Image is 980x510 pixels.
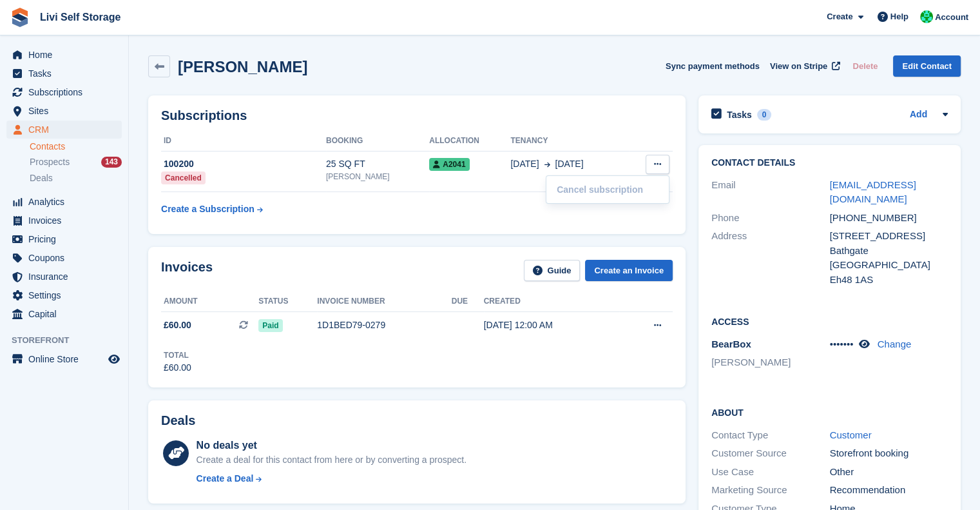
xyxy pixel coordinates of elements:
[28,268,106,286] span: Insurance
[317,319,451,332] div: 1D1BED79-0279
[6,193,122,211] a: menu
[711,465,830,480] div: Use Case
[161,197,263,221] a: Create a Subscription
[30,155,122,169] a: Prospects 143
[106,351,122,367] a: Preview store
[317,291,451,312] th: Invoice number
[711,428,830,443] div: Contact Type
[585,260,673,281] a: Create an Invoice
[830,258,948,273] div: [GEOGRAPHIC_DATA]
[552,181,664,198] p: Cancel subscription
[830,244,948,259] div: Bathgate
[161,413,195,428] h2: Deals
[12,334,128,347] span: Storefront
[161,260,213,281] h2: Invoices
[6,211,122,230] a: menu
[827,10,852,23] span: Create
[830,429,872,440] a: Customer
[711,158,948,168] h2: Contact Details
[484,319,620,332] div: [DATE] 12:00 AM
[326,157,429,171] div: 25 SQ FT
[178,58,307,75] h2: [PERSON_NAME]
[28,121,106,139] span: CRM
[830,229,948,244] div: [STREET_ADDRESS]
[35,6,126,28] a: Livi Self Storage
[28,64,106,83] span: Tasks
[161,131,326,152] th: ID
[28,230,106,248] span: Pricing
[326,131,429,152] th: Booking
[28,249,106,267] span: Coupons
[830,483,948,498] div: Recommendation
[161,291,258,312] th: Amount
[28,305,106,323] span: Capital
[727,109,752,121] h2: Tasks
[711,406,948,418] h2: About
[30,172,122,185] a: Deals
[197,472,466,485] a: Create a Deal
[161,108,673,123] h2: Subscriptions
[161,157,326,171] div: 100200
[164,319,191,332] span: £60.00
[258,319,282,332] span: Paid
[830,338,854,349] span: •••••••
[510,131,629,152] th: Tenancy
[6,102,122,120] a: menu
[935,11,968,24] span: Account
[197,438,466,453] div: No deals yet
[711,315,948,328] h2: Access
[765,55,843,77] a: View on Stripe
[197,472,254,485] div: Create a Deal
[830,465,948,480] div: Other
[10,8,30,27] img: stora-icon-8386f47178a22dfd0bd8f6a31ec36ba5ce8667c1dd55bd0f319d3a0aa187defe.svg
[920,10,933,23] img: Joe Robertson
[30,172,53,184] span: Deals
[258,291,317,312] th: Status
[101,157,122,168] div: 143
[524,260,581,281] a: Guide
[164,361,191,375] div: £60.00
[484,291,620,312] th: Created
[6,121,122,139] a: menu
[510,157,539,171] span: [DATE]
[711,355,830,370] li: [PERSON_NAME]
[6,83,122,101] a: menu
[28,83,106,101] span: Subscriptions
[711,229,830,287] div: Address
[6,249,122,267] a: menu
[28,46,106,64] span: Home
[326,171,429,182] div: [PERSON_NAME]
[161,202,255,216] div: Create a Subscription
[6,46,122,64] a: menu
[429,131,510,152] th: Allocation
[30,141,122,153] a: Contacts
[890,10,908,23] span: Help
[830,179,916,205] a: [EMAIL_ADDRESS][DOMAIN_NAME]
[830,211,948,226] div: [PHONE_NUMBER]
[30,156,70,168] span: Prospects
[6,268,122,286] a: menu
[6,230,122,248] a: menu
[28,211,106,230] span: Invoices
[830,446,948,461] div: Storefront booking
[757,109,772,121] div: 0
[6,286,122,304] a: menu
[28,286,106,304] span: Settings
[555,157,583,171] span: [DATE]
[711,178,830,207] div: Email
[893,55,961,77] a: Edit Contact
[28,350,106,368] span: Online Store
[6,64,122,83] a: menu
[711,211,830,226] div: Phone
[429,158,469,171] span: A2041
[711,338,751,349] span: BearBox
[711,446,830,461] div: Customer Source
[28,193,106,211] span: Analytics
[711,483,830,498] div: Marketing Source
[847,55,883,77] button: Delete
[164,349,191,361] div: Total
[666,55,760,77] button: Sync payment methods
[6,305,122,323] a: menu
[197,453,466,467] div: Create a deal for this contact from here or by converting a prospect.
[770,60,827,73] span: View on Stripe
